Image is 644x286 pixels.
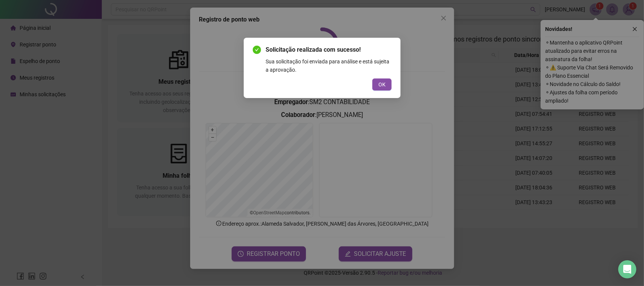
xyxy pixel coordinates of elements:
div: Open Intercom Messenger [618,260,636,278]
button: OK [372,78,392,91]
span: Solicitação realizada com sucesso! [266,45,392,54]
div: Sua solicitação foi enviada para análise e está sujeita a aprovação. [266,57,392,74]
span: OK [378,80,386,89]
span: check-circle [253,46,261,54]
